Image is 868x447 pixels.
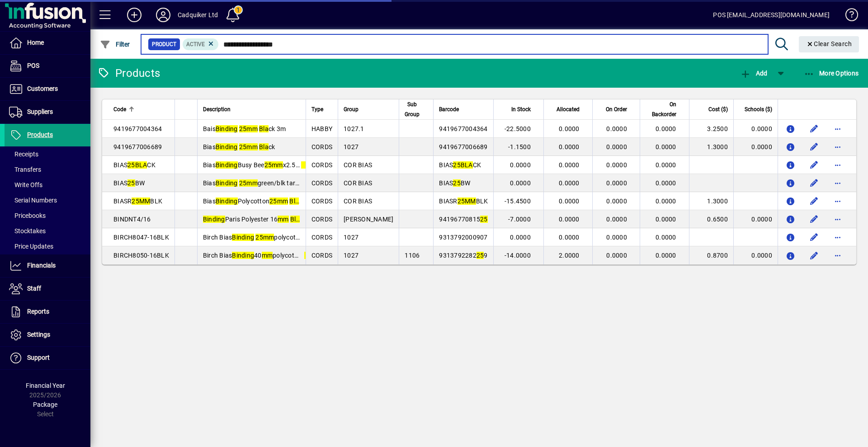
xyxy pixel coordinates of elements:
[505,198,531,205] span: -15.4500
[708,104,728,114] span: Cost ($)
[559,143,580,151] span: 0.0000
[5,177,90,193] a: Write Offs
[27,39,44,46] span: Home
[9,181,42,188] span: Write Offs
[27,131,53,138] span: Products
[606,143,627,151] span: 0.0000
[5,208,90,223] a: Pricebooks
[439,179,470,187] span: BIAS BW
[344,104,393,114] div: Group
[97,66,160,80] div: Products
[606,216,627,223] span: 0.0000
[807,176,821,190] button: Edit
[9,212,46,219] span: Pricebooks
[239,125,247,132] em: 25
[476,252,484,259] em: 25
[510,234,531,241] span: 0.0000
[311,179,332,187] span: CORDS
[557,104,580,114] span: Allocated
[311,234,332,241] span: CORDS
[439,252,487,259] span: 9313792282 9
[656,125,676,132] span: 0.0000
[27,285,41,292] span: Staff
[5,55,90,77] a: POS
[480,216,488,223] em: 25
[5,278,90,300] a: Staff
[246,125,258,132] em: mm
[203,161,316,169] span: Bias Busy Bee x2.5m ck
[830,176,845,190] button: More options
[656,216,676,223] span: 0.0000
[344,104,359,114] span: Group
[203,143,275,151] span: Bias ck
[689,192,733,210] td: 1.3000
[152,40,176,49] span: Product
[511,104,531,114] span: In Stock
[5,324,90,346] a: Settings
[656,234,676,241] span: 0.0000
[499,104,539,114] div: In Stock
[830,122,845,136] button: More options
[508,143,531,151] span: -1.1500
[113,252,169,259] span: BIRCH8050-16BLK
[689,210,733,228] td: 0.6500
[113,125,162,132] span: 9419677004364
[178,8,218,22] div: Cadquiker Ltd
[203,104,231,114] span: Description
[559,179,580,187] span: 0.0000
[5,32,90,54] a: Home
[344,198,372,205] span: COR BIAS
[216,161,238,169] em: Binding
[246,179,258,187] em: mm
[559,252,580,259] span: 2.0000
[656,198,676,205] span: 0.0000
[259,125,269,132] em: Bla
[559,198,580,205] span: 0.0000
[113,198,162,205] span: BIASR BLK
[27,354,50,361] span: Support
[344,143,359,151] span: 1027
[439,125,487,132] span: 9419677004364
[505,252,531,259] span: -14.0000
[203,252,320,259] span: Birch Bias 40 polycotton ck
[216,143,238,151] em: Binding
[127,161,135,169] em: 25
[311,125,332,132] span: HABBY
[98,36,132,52] button: Filter
[733,120,778,138] td: 0.0000
[405,99,420,119] span: Sub Group
[344,252,359,259] span: 1027
[304,252,314,259] em: Bla
[807,158,821,172] button: Edit
[606,179,627,187] span: 0.0000
[559,125,580,132] span: 0.0000
[113,234,169,241] span: BIRCH8047-16BLK
[510,179,531,187] span: 0.0000
[745,104,772,114] span: Schools ($)
[113,179,145,187] span: BIAS BW
[277,198,288,205] em: mm
[656,161,676,169] span: 0.0000
[259,143,269,151] em: Bla
[311,198,332,205] span: CORDS
[646,99,676,119] span: On Backorder
[802,65,861,81] button: More Options
[289,198,299,205] em: Bla
[689,120,733,138] td: 3.2500
[27,308,49,315] span: Reports
[830,194,845,208] button: More options
[26,382,65,389] span: Financial Year
[505,125,531,132] span: -22.5000
[27,262,56,269] span: Financials
[646,99,684,119] div: On Backorder
[439,161,481,169] span: BIAS CK
[263,234,274,241] em: mm
[439,143,487,151] span: 9419677006689
[830,212,845,226] button: More options
[183,38,219,50] mat-chip: Activation Status: Active
[239,179,247,187] em: 25
[606,234,627,241] span: 0.0000
[203,216,225,223] em: Binding
[606,198,627,205] span: 0.0000
[439,234,487,241] span: 9313792000907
